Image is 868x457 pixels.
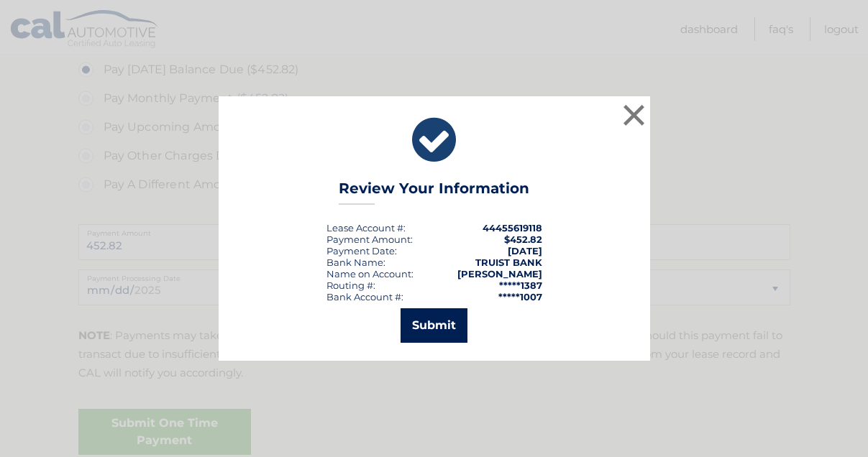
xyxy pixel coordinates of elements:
button: Submit [401,308,467,343]
h3: Review Your Information [339,180,529,205]
div: Routing #: [326,280,375,291]
span: $452.82 [504,234,542,245]
div: Bank Account #: [326,291,403,303]
span: [DATE] [508,245,542,257]
div: Name on Account: [326,268,414,280]
strong: TRUIST BANK [475,257,542,268]
strong: 44455619118 [483,222,542,234]
div: Lease Account #: [326,222,406,234]
div: Payment Amount: [326,234,413,245]
strong: [PERSON_NAME] [457,268,542,280]
div: Bank Name: [326,257,385,268]
span: Payment Date [326,245,395,257]
button: × [620,101,649,129]
div: : [326,245,397,257]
